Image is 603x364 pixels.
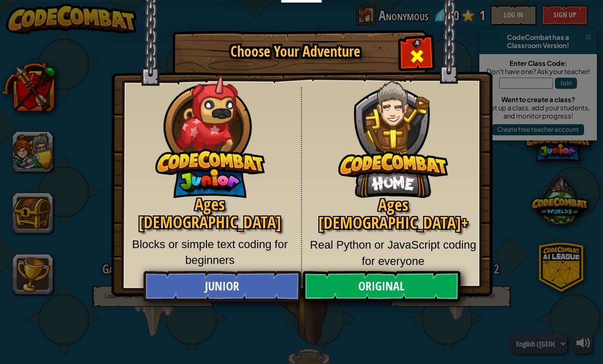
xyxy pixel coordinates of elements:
[303,271,460,302] a: Original
[310,237,477,269] p: Real Python or JavaScript coding for everyone
[338,64,448,198] img: CodeCombat Original hero character
[155,68,265,198] img: CodeCombat Junior hero character
[127,196,293,231] h2: Ages [DEMOGRAPHIC_DATA]
[401,39,433,71] div: Close modal
[143,271,300,302] a: Junior
[310,196,477,232] h2: Ages [DEMOGRAPHIC_DATA]+
[191,44,400,60] h1: Choose Your Adventure
[127,236,293,269] p: Blocks or simple text coding for beginners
